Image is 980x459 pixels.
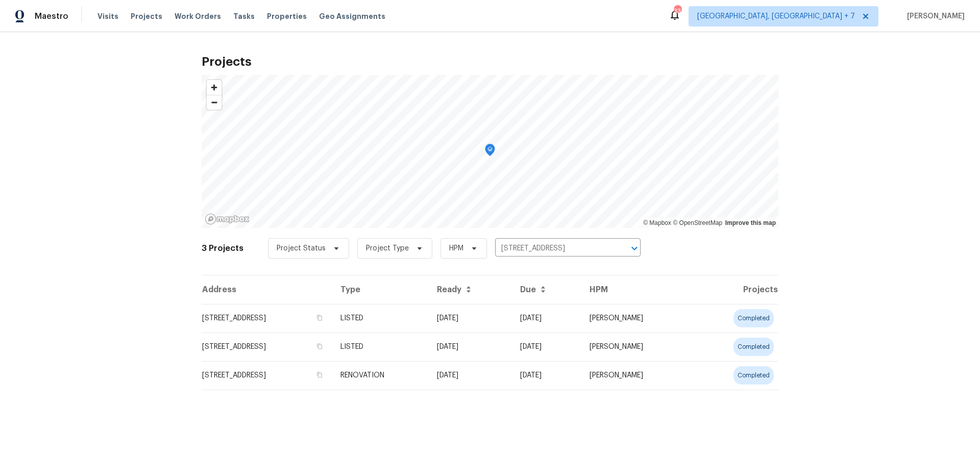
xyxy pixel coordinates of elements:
[725,219,776,226] a: Improve this map
[202,275,332,304] th: Address
[97,11,118,21] span: Visits
[332,361,429,390] td: RENOVATION
[512,333,581,361] td: [DATE]
[315,370,324,379] button: Copy Address
[429,275,512,304] th: Ready
[673,219,722,226] a: OpenStreetMap
[581,304,693,333] td: [PERSON_NAME]
[495,241,612,257] input: Search projects
[332,275,429,304] th: Type
[267,11,307,21] span: Properties
[485,144,495,160] div: Map marker
[429,333,512,361] td: [DATE]
[512,361,581,390] td: [DATE]
[319,11,385,21] span: Geo Assignments
[429,304,512,333] td: [DATE]
[733,309,774,327] div: completed
[207,80,222,95] button: Zoom in
[512,304,581,333] td: [DATE]
[207,95,222,110] button: Zoom out
[332,304,429,333] td: LISTED
[315,313,324,322] button: Copy Address
[449,243,463,253] span: HPM
[643,219,671,226] a: Mapbox
[202,75,778,228] canvas: Map
[233,13,255,20] span: Tasks
[697,11,855,21] span: [GEOGRAPHIC_DATA], [GEOGRAPHIC_DATA] + 7
[202,361,332,390] td: [STREET_ADDRESS]
[581,333,693,361] td: [PERSON_NAME]
[512,275,581,304] th: Due
[332,333,429,361] td: LISTED
[202,304,332,333] td: [STREET_ADDRESS]
[131,11,162,21] span: Projects
[202,243,243,253] h2: 3 Projects
[694,275,779,304] th: Projects
[35,11,68,21] span: Maestro
[202,57,778,67] h2: Projects
[674,6,681,16] div: 33
[366,243,409,253] span: Project Type
[903,11,965,21] span: [PERSON_NAME]
[733,366,774,385] div: completed
[581,361,693,390] td: [PERSON_NAME]
[202,333,332,361] td: [STREET_ADDRESS]
[581,275,693,304] th: HPM
[175,11,221,21] span: Work Orders
[627,241,642,256] button: Open
[429,361,512,390] td: Acq COE 2025-06-04T00:00:00.000Z
[315,342,324,351] button: Copy Address
[277,243,326,253] span: Project Status
[205,213,250,225] a: Mapbox homepage
[733,338,774,356] div: completed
